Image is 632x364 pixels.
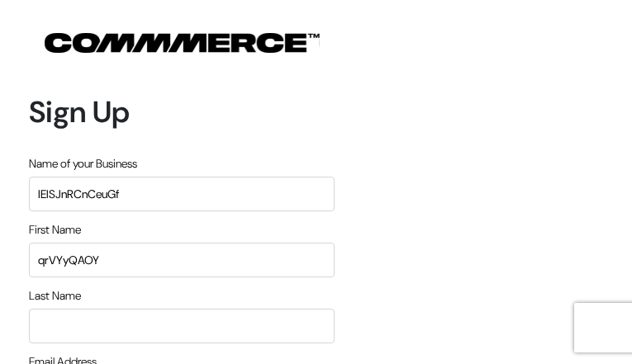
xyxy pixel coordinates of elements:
[29,94,335,130] h1: Sign Up
[29,155,137,173] label: Name of your Business
[45,33,320,53] img: COMMMERCE
[29,221,81,239] label: First Name
[29,287,81,305] label: Last Name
